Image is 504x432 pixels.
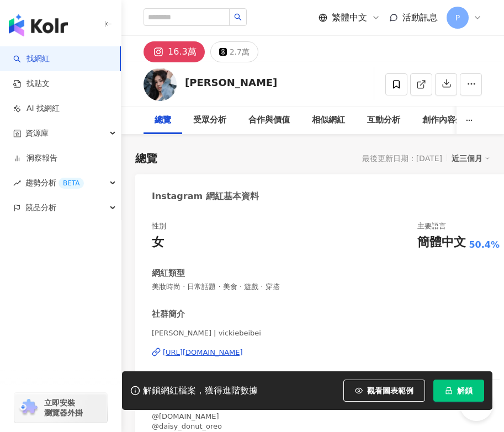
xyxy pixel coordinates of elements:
[25,195,56,220] span: 競品分析
[234,13,242,21] span: search
[230,44,250,60] div: 2.7萬
[18,399,39,417] img: chrome extension
[185,76,277,89] div: [PERSON_NAME]
[417,221,446,231] div: 主要語言
[152,282,500,292] span: 美妝時尚 · 日常話題 · 美食 · 遊戲 · 穿搭
[152,268,185,279] div: 網紅類型
[135,151,157,166] div: 總覽
[248,114,290,127] div: 合作與價值
[433,380,484,402] button: 解鎖
[152,234,164,251] div: 女
[13,78,50,89] a: 找貼文
[367,386,413,395] span: 觀看圖表範例
[155,114,171,127] div: 總覽
[13,179,21,187] span: rise
[143,385,258,397] div: 解鎖網紅檔案，獲得進階數據
[13,153,57,164] a: 洞察報告
[9,14,68,36] img: logo
[144,41,205,62] button: 16.3萬
[152,348,500,358] a: [URL][DOMAIN_NAME]
[152,190,259,202] div: Instagram 網紅基本資料
[168,44,197,60] div: 16.3萬
[469,239,500,251] span: 50.4%
[144,68,177,101] img: KOL Avatar
[152,308,185,320] div: 社群簡介
[332,12,367,24] span: 繁體中文
[59,178,84,189] div: BETA
[13,103,60,114] a: AI 找網紅
[402,12,438,23] span: 活動訊息
[13,54,50,65] a: search找網紅
[455,12,460,24] span: P
[452,151,490,166] div: 近三個月
[362,154,442,163] div: 最後更新日期：[DATE]
[312,114,345,127] div: 相似網紅
[193,114,226,127] div: 受眾分析
[163,348,243,358] div: [URL][DOMAIN_NAME]
[210,41,258,62] button: 2.7萬
[152,221,166,231] div: 性別
[422,114,472,127] div: 創作內容分析
[367,114,400,127] div: 互動分析
[417,234,466,251] div: 簡體中文
[14,393,107,423] a: chrome extension立即安裝 瀏覽器外掛
[25,170,84,195] span: 趨勢分析
[152,328,500,338] span: [PERSON_NAME] | vickiebeibei
[343,380,425,402] button: 觀看圖表範例
[445,387,453,394] span: lock
[457,386,473,395] span: 解鎖
[25,121,49,146] span: 資源庫
[44,398,83,418] span: 立即安裝 瀏覽器外掛
[152,402,241,430] span: 𝐋𝐢𝐯𝐢𝐧𝐠 𝐥𝐢𝐟𝐞 𝐢𝐧 𝐬𝐭𝐲𝐥𝐞 & 𝐬𝐭𝐨𝐫𝐢𝐞𝐬 @[DOMAIN_NAME] @daisy_donut_oreo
